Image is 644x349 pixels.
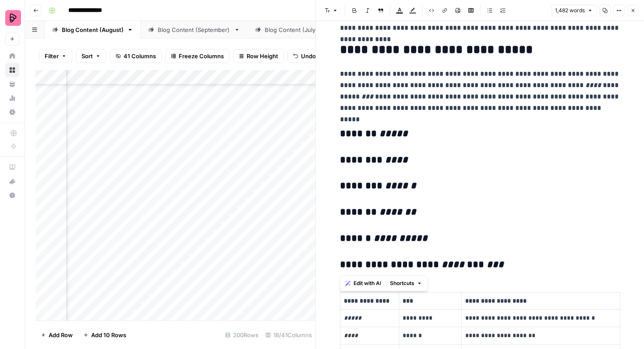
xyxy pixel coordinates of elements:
[555,7,585,14] span: 1,482 words
[287,49,322,63] button: Undo
[45,52,59,60] span: Filter
[5,49,19,63] a: Home
[5,160,19,174] a: AirOps Academy
[81,52,93,60] span: Sort
[6,175,19,188] div: What's new?
[5,105,19,119] a: Settings
[39,49,72,63] button: Filter
[141,21,248,39] a: Blog Content (September)
[5,7,19,29] button: Workspace: Preply
[5,174,19,188] button: What's new?
[301,52,316,60] span: Undo
[165,49,230,63] button: Freeze Columns
[91,331,126,339] span: Add 10 Rows
[342,278,385,289] button: Edit with AI
[5,10,21,26] img: Preply Logo
[179,52,224,60] span: Freeze Columns
[62,25,124,34] div: Blog Content (August)
[551,5,597,16] button: 1,482 words
[158,25,230,34] div: Blog Content (September)
[233,49,284,63] button: Row Height
[35,328,78,342] button: Add Row
[5,91,19,105] a: Usage
[390,279,414,287] span: Shortcuts
[222,328,262,342] div: 200 Rows
[247,52,278,60] span: Row Height
[76,49,106,63] button: Sort
[265,25,318,34] div: Blog Content (July)
[78,328,131,342] button: Add 10 Rows
[354,279,381,287] span: Edit with AI
[5,188,19,202] button: Help + Support
[5,77,19,91] a: Your Data
[124,52,156,60] span: 41 Columns
[5,63,19,77] a: Browse
[49,331,73,339] span: Add Row
[110,49,162,63] button: 41 Columns
[248,21,336,39] a: Blog Content (July)
[386,278,426,289] button: Shortcuts
[45,21,141,39] a: Blog Content (August)
[262,328,315,342] div: 18/41 Columns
